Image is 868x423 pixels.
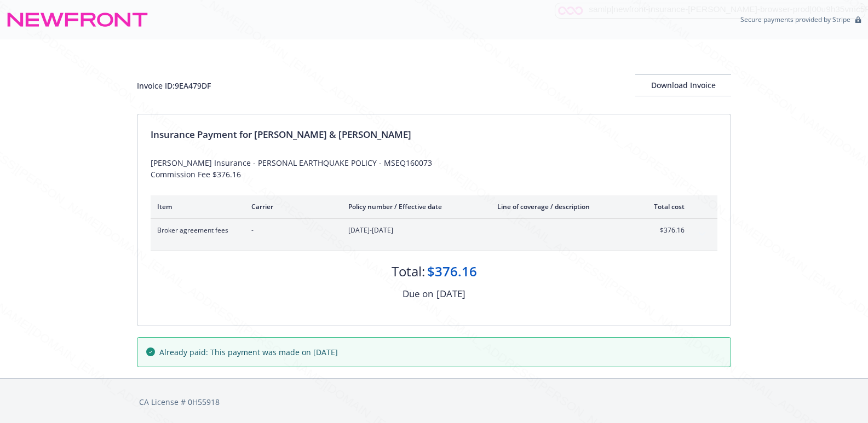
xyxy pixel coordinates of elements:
[139,396,729,408] div: CA License # 0H55918
[643,202,685,211] div: Total cost
[427,262,477,281] div: $376.16
[151,128,717,142] div: Insurance Payment for [PERSON_NAME] & [PERSON_NAME]
[157,202,234,211] div: Item
[348,225,480,235] span: [DATE]-[DATE]
[151,157,717,180] div: [PERSON_NAME] Insurance - PERSONAL EARTHQUAKE POLICY - MSEQ160073 Commission Fee $376.16
[157,225,234,235] span: Broker agreement fees
[497,202,626,211] div: Line of coverage / description
[436,287,465,301] div: [DATE]
[137,80,211,91] div: Invoice ID: 9EA479DF
[643,225,685,235] span: $376.16
[348,202,480,211] div: Policy number / Effective date
[251,202,331,211] div: Carrier
[693,225,711,243] button: expand content
[403,287,433,301] div: Due on
[635,74,731,96] button: Download Invoice
[635,75,731,96] div: Download Invoice
[740,15,850,24] p: Secure payments provided by Stripe
[392,262,425,281] div: Total:
[159,346,338,358] span: Already paid: This payment was made on [DATE]
[151,219,717,251] div: Broker agreement fees-[DATE]-[DATE]$376.16expand content
[251,225,331,235] span: -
